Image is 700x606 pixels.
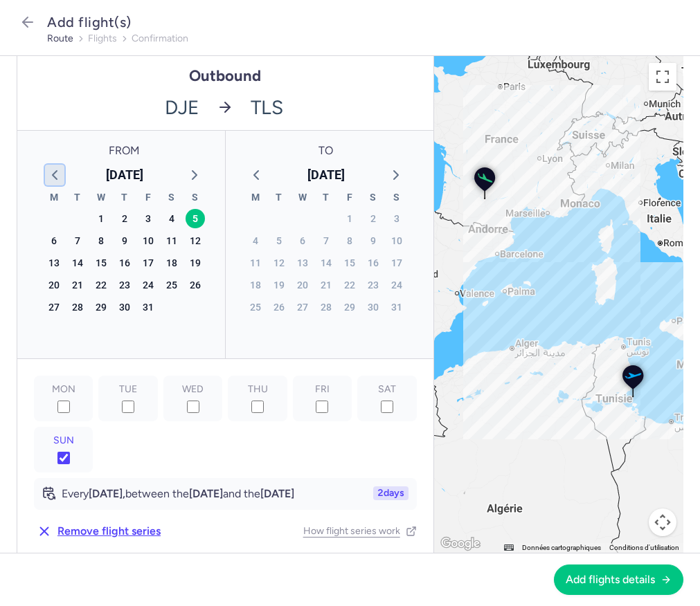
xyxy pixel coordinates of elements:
div: S [361,190,385,208]
div: Friday, Aug 22, 2025 [340,275,359,295]
div: M [244,190,267,208]
div: Saturday, Aug 9, 2025 [364,231,383,250]
div: Wednesday, Oct 1, 2025 [91,209,111,228]
span: [DATE] [307,165,345,185]
input: SAT [381,401,393,413]
input: FRI [316,401,328,413]
div: Wednesday, Aug 13, 2025 [293,253,312,273]
div: Saturday, Aug 30, 2025 [364,297,383,317]
span: MON [52,384,75,395]
div: days [373,486,409,500]
div: Saturday, Aug 23, 2025 [364,275,383,295]
div: F [338,190,361,208]
div: Saturday, Oct 25, 2025 [162,275,181,295]
div: Friday, Aug 8, 2025 [340,231,359,250]
strong: [DATE] [260,487,294,500]
div: Tuesday, Aug 26, 2025 [269,297,289,317]
button: [DATE] [100,165,149,185]
input: WED [187,401,199,413]
div: Thursday, Oct 2, 2025 [115,209,134,228]
span: 2 [377,488,384,499]
div: Wednesday, Aug 6, 2025 [293,231,312,250]
span: WED [182,384,204,395]
button: Add flights details [554,564,683,595]
div: Friday, Oct 10, 2025 [138,231,158,250]
div: Sunday, Aug 10, 2025 [387,231,406,250]
span: TLS [242,84,433,130]
button: Remove flight series [34,521,163,542]
div: Sunday, Aug 3, 2025 [387,209,406,228]
div: Tuesday, Oct 7, 2025 [68,231,87,250]
div: T [66,190,89,208]
a: Conditions d'utilisation [609,544,679,551]
div: Thursday, Oct 23, 2025 [115,275,134,295]
div: Tuesday, Oct 21, 2025 [68,275,87,295]
a: Ouvrir cette zone dans Google Maps (dans une nouvelle fenêtre) [438,539,483,548]
div: Thursday, Aug 28, 2025 [316,297,336,317]
div: Monday, Aug 11, 2025 [246,253,265,273]
strong: [DATE] [189,487,223,500]
span: Add flight(s) [47,14,132,30]
div: Friday, Aug 15, 2025 [340,253,359,273]
div: Wednesday, Aug 20, 2025 [293,275,312,295]
div: Saturday, Aug 2, 2025 [364,209,383,228]
p: Every between the and the [62,486,294,502]
div: Friday, Oct 31, 2025 [138,297,158,317]
span: From [38,145,211,157]
div: S [183,190,207,208]
h1: Outbound [189,67,261,84]
div: Thursday, Oct 30, 2025 [115,297,134,317]
img: Google [438,535,483,553]
div: W [89,190,113,208]
div: Tuesday, Oct 14, 2025 [68,253,87,273]
div: Wednesday, Oct 8, 2025 [91,231,111,250]
div: Monday, Oct 20, 2025 [44,275,64,295]
div: W [291,190,314,208]
button: route [47,33,73,44]
div: Monday, Aug 4, 2025 [246,231,265,250]
div: Thursday, Aug 14, 2025 [316,253,336,273]
span: THU [248,384,268,395]
button: Passer en plein écran [649,63,676,91]
span: To [240,145,413,157]
div: Monday, Oct 6, 2025 [44,231,64,250]
button: [DATE] [302,165,350,185]
div: Sunday, Oct 5, 2025 [186,209,205,228]
div: Sunday, Oct 12, 2025 [186,231,205,250]
div: Sunday, Oct 26, 2025 [186,275,205,295]
div: Friday, Oct 3, 2025 [138,209,158,228]
div: Thursday, Oct 9, 2025 [115,231,134,250]
div: T [113,190,136,208]
input: SUN [57,452,70,464]
span: DJE [17,84,208,130]
span: TUE [119,384,137,395]
div: Friday, Oct 24, 2025 [138,275,158,295]
div: Thursday, Aug 7, 2025 [316,231,336,250]
div: Friday, Oct 17, 2025 [138,253,158,273]
div: Monday, Aug 25, 2025 [246,297,265,317]
div: M [42,190,66,208]
a: How flight series work [303,526,417,537]
div: Wednesday, Aug 27, 2025 [293,297,312,317]
span: Add flights details [566,573,655,586]
div: Monday, Oct 27, 2025 [44,297,64,317]
button: Raccourcis clavier [504,543,514,553]
div: S [385,190,409,208]
span: [DATE] [106,165,143,185]
strong: [DATE], [89,487,125,500]
div: S [160,190,183,208]
input: THU [251,401,264,413]
div: Friday, Aug 1, 2025 [340,209,359,228]
span: SAT [378,384,396,395]
div: Wednesday, Oct 22, 2025 [91,275,111,295]
div: Tuesday, Aug 19, 2025 [269,275,289,295]
div: Saturday, Oct 11, 2025 [162,231,181,250]
button: flights [88,33,117,44]
span: SUN [53,435,74,446]
div: Thursday, Oct 16, 2025 [115,253,134,273]
span: FRI [315,384,330,395]
div: Sunday, Aug 17, 2025 [387,253,406,273]
div: Tuesday, Aug 5, 2025 [269,231,289,250]
button: Données cartographiques [522,543,601,553]
div: Tuesday, Oct 28, 2025 [68,297,87,317]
